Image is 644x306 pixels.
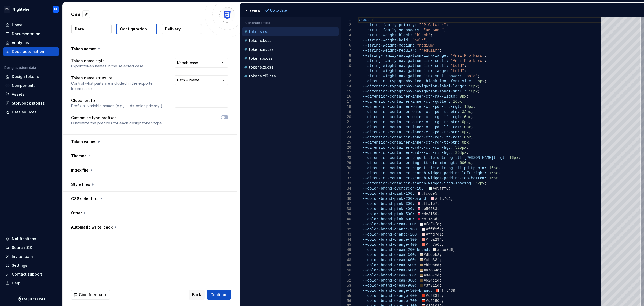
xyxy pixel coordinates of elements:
button: Contact support [3,270,59,279]
div: 34 [341,186,351,191]
span: ; [498,166,500,170]
button: Data [71,24,112,34]
p: tokens.s.css [249,56,273,61]
div: 25 [341,140,351,145]
button: Help [3,279,59,287]
span: "medium" [417,43,435,48]
span: --dimension-container-inner-ctn-max-width: [363,94,457,99]
div: 26 [341,145,351,150]
a: Supernova Logo [18,296,45,302]
button: Search ⌘K [3,243,59,252]
span: --color-brand-orange-100: [363,227,419,232]
span: ; [455,289,457,293]
span: ; [437,207,439,211]
span: ; [439,253,441,257]
span: ; [471,115,473,119]
a: Design tokens [3,72,59,81]
span: --color-brand-orange-700: [363,299,419,303]
div: 53 [341,283,351,288]
span: --color-brand-cream-100: [363,222,417,226]
span: "bold" [451,69,464,73]
span: --dimension-container-crd-y-ctn-min-hgt: [363,145,453,150]
div: Preview [245,8,261,13]
button: tokens.m.css [242,47,339,52]
span: --color-brand-orange-400: [363,243,419,247]
span: 525px [455,145,466,150]
span: ; [439,278,441,283]
p: Export token names in the selected case. [71,63,144,69]
span: ; [471,110,473,114]
a: Data sources [3,108,59,116]
span: 16px [509,156,518,160]
p: Control what parts are included in the exporter token name. [71,81,165,91]
span: "black" [415,33,430,37]
div: Notifications [12,236,36,241]
span: Give feedback [79,292,107,297]
p: Up to date [270,8,287,13]
span: --dimension-typography-navigation-label-large: [363,84,466,88]
div: 39 [341,212,351,217]
span: ; [498,171,500,175]
span: ; [464,64,466,68]
span: ttom: [475,176,486,180]
span: ; [439,48,441,53]
div: RP [54,7,58,12]
span: 600px [460,161,471,165]
div: 46 [341,247,351,252]
span: #ff7a65 [426,243,442,247]
button: tokens.s.css [242,55,339,61]
span: ; [439,263,441,267]
div: EG [4,6,10,13]
span: --dimension-typography-icon-block-icon-font-size: [363,79,473,83]
a: Invite team [3,252,59,261]
div: Assets [12,92,24,97]
div: 17 [341,99,351,104]
span: --string-weight-bold: [363,38,410,42]
a: Components [3,81,59,90]
span: --color-brand-orange-600: [363,294,419,298]
div: 3 [341,28,351,33]
div: 47 [341,252,351,258]
span: #c1153d [421,217,437,221]
p: Token name structure [71,75,165,81]
span: "bold" [451,64,464,68]
button: Delivery [162,24,202,34]
div: Contact support [12,272,42,277]
div: 5 [341,38,351,43]
span: ; [478,84,480,88]
span: ; [439,283,441,288]
span: --dimension-container-inner-ctn-mgn-tp-btm: [363,140,459,145]
div: Nightelier [12,7,31,12]
div: 30 [341,166,351,171]
span: 0px [460,94,466,99]
span: --color-brand-orange-300: [363,237,419,242]
span: --color-brand-cream-600: [363,268,417,272]
p: Customize the prefixes for each design token type. [71,120,163,126]
span: 16px [475,79,484,83]
span: Back [192,292,201,297]
span: ; [466,94,469,99]
div: 28 [341,155,351,161]
span: ; [441,227,444,232]
span: ; [466,151,469,155]
span: --color-brand-cream-800: [363,278,417,283]
span: 0px [462,140,469,145]
div: 20 [341,115,351,120]
span: --dimension-container-page-title-outr-pg-ttl-[PERSON_NAME] [363,156,493,160]
a: Settings [3,261,59,270]
span: #3f311d [423,283,439,288]
p: tokens.css [249,30,269,34]
span: ; [439,273,441,277]
span: 16px [469,89,478,94]
span: ; [439,268,441,272]
span: 0px [462,120,469,124]
div: 43 [341,232,351,237]
span: 16px [489,171,498,175]
a: Analytics [3,38,59,47]
div: 1 [341,17,351,23]
span: "regular" [419,48,439,53]
span: --color-brand-pink-500: [363,212,414,216]
span: #bb9b6d [423,263,439,267]
span: --dimension-container-crd-x-ctn-min-hgt: [363,151,453,155]
button: tokens.css [242,29,339,35]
